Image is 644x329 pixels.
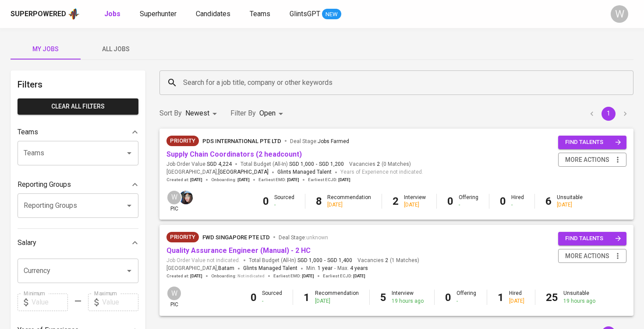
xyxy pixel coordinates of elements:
[327,201,371,209] div: [DATE]
[545,195,552,207] b: 6
[565,137,621,147] span: find talents
[327,257,352,264] span: SGD 1,400
[565,154,609,165] span: more actions
[123,265,135,277] button: Open
[565,234,621,244] span: find talents
[338,177,350,183] span: [DATE]
[249,257,352,264] span: Total Budget (All-In)
[68,7,80,21] img: app logo
[447,195,453,207] b: 0
[404,194,426,209] div: Interview
[380,291,386,304] b: 5
[445,291,451,304] b: 0
[337,265,368,271] span: Max.
[262,297,282,305] div: -
[179,191,193,204] img: diazagista@glints.com
[202,234,270,241] span: FWD Singapore Pte Ltd
[290,9,341,20] a: GlintsGPT NEW
[166,232,199,242] div: New Job received from Demand Team
[558,136,626,149] button: find talents
[563,297,595,305] div: 19 hours ago
[353,273,365,279] span: [DATE]
[350,265,368,271] span: 4 years
[558,153,626,167] button: more actions
[140,10,177,18] span: Superhunter
[393,195,399,207] b: 2
[459,201,478,209] div: -
[18,77,138,91] h6: Filters
[318,138,349,144] span: Jobs Farmed
[259,109,276,117] span: Open
[218,264,234,273] span: Batam
[166,150,302,158] a: Supply Chain Coordinators (2 headcount)
[511,201,524,209] div: -
[340,168,423,177] span: Years of Experience not indicated.
[384,257,388,264] span: 2
[166,264,234,273] span: [GEOGRAPHIC_DATA] ,
[327,194,371,209] div: Recommendation
[274,194,294,209] div: Sourced
[166,161,232,168] span: Job Order Value
[123,147,135,159] button: Open
[18,176,138,193] div: Reporting Groups
[611,5,628,23] div: W
[18,179,71,190] p: Reporting Groups
[166,190,182,205] div: W
[18,127,38,137] p: Teams
[546,291,558,304] b: 25
[322,10,341,19] span: NEW
[500,195,506,207] b: 0
[357,257,419,264] span: Vacancies ( 1 Matches )
[459,194,478,209] div: Offering
[166,168,269,177] span: [GEOGRAPHIC_DATA] ,
[558,249,626,263] button: more actions
[25,101,131,112] span: Clear All filters
[565,251,609,262] span: more actions
[190,177,202,183] span: [DATE]
[211,177,250,183] span: Onboarding :
[230,108,256,119] p: Filter By
[18,123,138,141] div: Teams
[315,290,359,304] div: Recommendation
[166,136,199,145] span: Priority
[563,290,595,304] div: Unsuitable
[602,107,616,121] button: page 1
[86,44,145,55] span: All Jobs
[32,294,68,311] input: Value
[498,291,504,304] b: 1
[289,161,314,168] span: SGD 1,000
[104,9,122,20] a: Jobs
[237,273,265,279] span: Not indicated
[279,234,328,241] span: Deal Stage :
[11,7,80,21] a: Superpoweredapp logo
[287,177,299,183] span: [DATE]
[456,290,476,304] div: Offering
[274,201,294,209] div: -
[319,161,344,168] span: SGD 1,200
[166,273,202,279] span: Created at :
[196,9,232,20] a: Candidates
[243,265,297,271] span: Glints Managed Talent
[166,246,311,255] a: Quality Assurance Engineer (Manual) - 2 HC
[166,286,182,308] div: pic
[316,161,317,168] span: -
[140,9,178,20] a: Superhunter
[190,273,202,279] span: [DATE]
[166,257,240,264] span: Job Order Value not indicated.
[277,169,332,175] span: Glints Managed Talent
[392,297,424,305] div: 19 hours ago
[166,286,182,301] div: W
[306,265,333,271] span: Min.
[207,161,232,168] span: SGD 4,224
[104,10,120,18] b: Jobs
[273,273,314,279] span: Earliest EMD :
[123,199,135,212] button: Open
[166,177,202,183] span: Created at :
[558,232,626,245] button: find talents
[584,107,633,121] nav: pagination navigation
[392,290,424,304] div: Interview
[211,273,265,279] span: Onboarding :
[323,273,365,279] span: Earliest ECJD :
[304,291,310,304] b: 1
[511,194,524,209] div: Hired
